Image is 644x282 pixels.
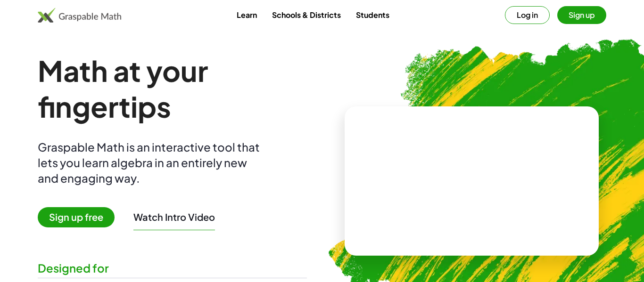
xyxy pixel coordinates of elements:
div: Designed for [38,260,307,276]
button: Watch Intro Video [133,211,215,223]
a: Students [348,6,397,24]
h1: Math at your fingertips [38,53,307,124]
span: Sign up free [38,207,115,227]
div: Graspable Math is an interactive tool that lets you learn algebra in an entirely new and engaging... [38,139,264,186]
video: What is this? This is dynamic math notation. Dynamic math notation plays a central role in how Gr... [401,146,543,217]
a: Learn [229,6,264,24]
a: Schools & Districts [264,6,348,24]
button: Sign up [557,6,606,24]
button: Log in [505,6,550,24]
